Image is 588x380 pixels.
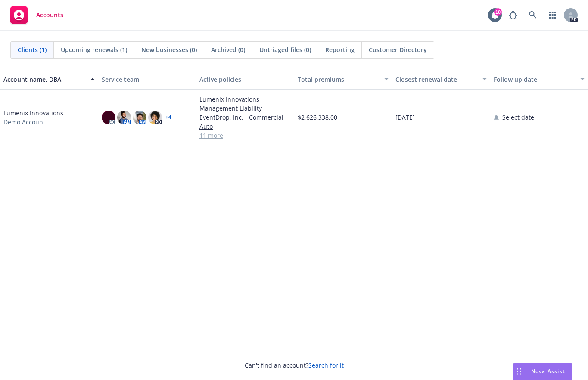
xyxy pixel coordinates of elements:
a: Search for it [308,361,344,369]
button: Active policies [196,69,294,90]
a: Report a Bug [504,6,522,24]
span: Archived (0) [211,45,245,54]
a: Lumenix Innovations [3,108,63,117]
span: Accounts [36,12,63,19]
span: $2,626,338.00 [298,113,337,122]
div: 10 [494,8,502,16]
a: + 4 [165,115,171,120]
div: Account name, DBA [3,75,85,84]
div: Total premiums [298,75,380,84]
a: 11 more [199,131,291,140]
span: Select date [502,113,534,122]
span: Can't find an account? [245,361,344,370]
a: Lumenix Innovations - Management Liability [199,95,291,113]
span: [DATE] [395,113,415,122]
button: Service team [98,69,196,90]
span: Upcoming renewals (1) [61,45,127,54]
span: Nova Assist [531,368,565,375]
a: Accounts [7,3,67,27]
img: photo [117,111,131,124]
span: Demo Account [3,117,45,127]
div: Closest renewal date [395,75,477,84]
button: Nova Assist [513,363,572,380]
a: Search [524,6,541,24]
span: Clients (1) [18,45,47,54]
span: New businesses (0) [141,45,197,54]
span: Reporting [325,45,355,54]
span: Customer Directory [369,45,427,54]
a: Switch app [544,6,561,24]
a: EventDrop, Inc. - Commercial Auto [199,113,291,131]
div: Drag to move [513,363,524,380]
div: Follow up date [494,75,576,84]
div: Active policies [199,75,291,84]
div: Service team [102,75,193,84]
img: photo [148,111,162,124]
img: photo [102,111,115,124]
button: Total premiums [294,69,392,90]
span: Untriaged files (0) [259,45,311,54]
img: photo [133,111,146,124]
button: Closest renewal date [392,69,490,90]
